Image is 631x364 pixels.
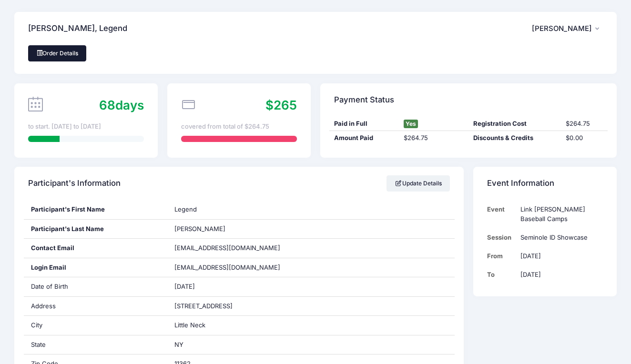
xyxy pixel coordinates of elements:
div: State [24,335,167,354]
td: Session [487,228,516,247]
div: Registration Cost [468,119,561,129]
h4: Payment Status [334,86,394,113]
div: Paid in Full [329,119,399,129]
div: $0.00 [561,133,607,143]
span: $265 [265,98,297,112]
div: $264.75 [561,119,607,129]
td: Link [PERSON_NAME] Baseball Camps [516,200,603,228]
td: [DATE] [516,247,603,265]
span: 68 [99,98,115,112]
span: [DATE] [174,283,195,290]
span: Legend [174,205,197,213]
td: To [487,265,516,284]
div: Address [24,297,167,316]
span: [PERSON_NAME] [174,225,225,233]
button: [PERSON_NAME] [532,18,603,40]
a: Update Details [387,175,450,192]
div: Contact Email [24,239,167,258]
h4: Participant's Information [28,170,121,197]
span: [STREET_ADDRESS] [174,302,233,310]
div: Participant's First Name [24,200,167,219]
span: NY [174,341,183,348]
div: Login Email [24,258,167,277]
div: City [24,316,167,335]
span: [EMAIL_ADDRESS][DOMAIN_NAME] [174,244,280,252]
div: days [99,96,144,114]
div: $264.75 [399,133,468,143]
span: Yes [404,120,418,128]
div: Participant's Last Name [24,220,167,239]
td: [DATE] [516,265,603,284]
td: Seminole ID Showcase [516,228,603,247]
a: Order Details [28,45,86,61]
div: covered from total of $264.75 [181,122,297,131]
div: Date of Birth [24,277,167,296]
h4: [PERSON_NAME], Legend [28,15,127,42]
td: From [487,247,516,265]
span: [PERSON_NAME] [532,24,592,33]
td: Event [487,200,516,228]
h4: Event Information [487,170,554,197]
div: Amount Paid [329,133,399,143]
div: to start. [DATE] to [DATE] [28,122,144,131]
span: [EMAIL_ADDRESS][DOMAIN_NAME] [174,263,294,273]
div: Discounts & Credits [468,133,561,143]
span: Little Neck [174,321,205,329]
